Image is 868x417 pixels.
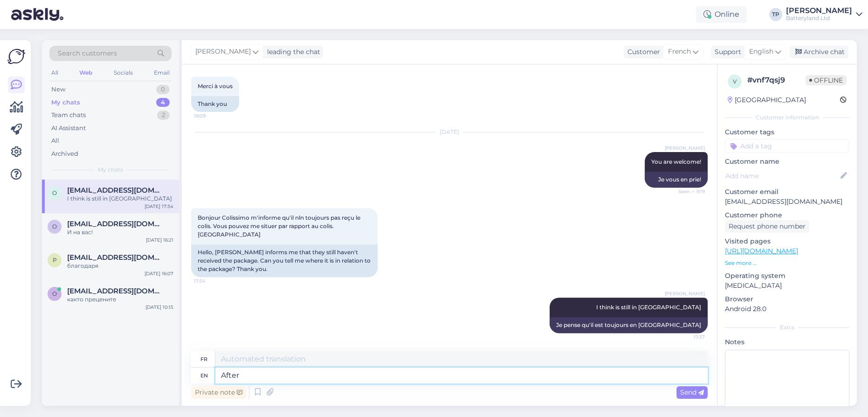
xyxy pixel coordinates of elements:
[670,188,705,195] span: Seen ✓ 9:19
[52,223,57,230] span: o
[198,214,362,238] span: Bonjour Colissimo m'informe qu'il nln toujours pas reçu le colis. Vous pouvez me situer par rappo...
[725,157,849,167] p: Customer name
[49,67,60,79] div: All
[191,96,239,112] div: Thank you
[157,111,170,120] div: 2
[51,85,65,94] div: New
[645,172,708,188] div: Je vous en prie!
[769,8,782,21] div: TP
[67,295,173,304] div: както прецените
[733,78,737,85] span: v
[725,337,849,347] p: Notes
[195,47,251,57] span: [PERSON_NAME]
[58,49,117,58] span: Search customers
[67,186,164,195] span: Oumou50@hotmail.com
[725,247,798,255] a: [URL][DOMAIN_NAME]
[200,351,207,367] div: fr
[806,75,847,85] span: Offline
[51,111,86,120] div: Team chats
[728,95,806,105] div: [GEOGRAPHIC_DATA]
[725,210,849,220] p: Customer phone
[786,7,852,14] div: [PERSON_NAME]
[145,270,173,277] div: [DATE] 16:07
[156,98,170,107] div: 4
[725,197,849,207] p: [EMAIL_ADDRESS][DOMAIN_NAME]
[98,166,123,174] span: My chats
[725,220,809,233] div: Request phone number
[550,317,708,333] div: Je pense qu'il est toujours en [GEOGRAPHIC_DATA]
[786,14,852,22] div: Batteryland Ltd
[67,228,173,236] div: И на вас!
[665,290,705,297] span: [PERSON_NAME]
[747,75,806,86] div: # vnf7qsj9
[7,48,25,65] img: Askly Logo
[51,149,78,159] div: Archived
[146,236,173,243] div: [DATE] 16:21
[145,304,173,311] div: [DATE] 10:15
[67,195,173,203] div: I think is still in [GEOGRAPHIC_DATA]
[670,334,705,341] span: 17:37
[725,171,839,181] input: Add name
[786,7,862,22] a: [PERSON_NAME]Batteryland Ltd
[725,139,849,153] input: Add a tag
[67,220,164,228] span: office@cryptosystemsbg.com
[596,304,701,311] span: I think is still in [GEOGRAPHIC_DATA]
[624,47,660,57] div: Customer
[651,158,701,165] span: You are welcome!
[194,112,229,119] span: 18:09
[668,47,691,57] span: French
[711,47,741,57] div: Support
[194,278,229,285] span: 17:34
[725,304,849,314] p: Android 28.0
[200,368,208,383] div: en
[725,294,849,304] p: Browser
[156,85,170,94] div: 0
[725,323,849,332] div: Extra
[725,113,849,122] div: Customer information
[77,67,94,79] div: Web
[263,47,320,57] div: leading the chat
[665,145,705,152] span: [PERSON_NAME]
[725,281,849,291] p: [MEDICAL_DATA]
[725,236,849,246] p: Visited pages
[191,128,708,136] div: [DATE]
[725,187,849,197] p: Customer email
[152,67,172,79] div: Email
[51,124,86,133] div: AI Assistant
[790,46,848,58] div: Archive chat
[725,259,849,267] p: See more ...
[680,388,704,396] span: Send
[696,6,747,23] div: Online
[112,67,135,79] div: Socials
[725,271,849,281] p: Operating system
[725,127,849,137] p: Customer tags
[67,287,164,295] span: office@cryptosystemsbg.com
[198,83,233,90] span: Merci à vous
[52,290,57,297] span: o
[53,257,57,264] span: p
[749,47,773,57] span: English
[51,98,80,107] div: My chats
[52,189,57,196] span: O
[191,244,378,277] div: Hello, [PERSON_NAME] informs me that they still haven't received the package. Can you tell me whe...
[215,368,708,383] textarea: After
[145,203,173,210] div: [DATE] 17:34
[191,386,246,399] div: Private note
[67,253,164,262] span: paradox1914@abv.bg
[67,262,173,270] div: благодаря
[51,136,59,146] div: All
